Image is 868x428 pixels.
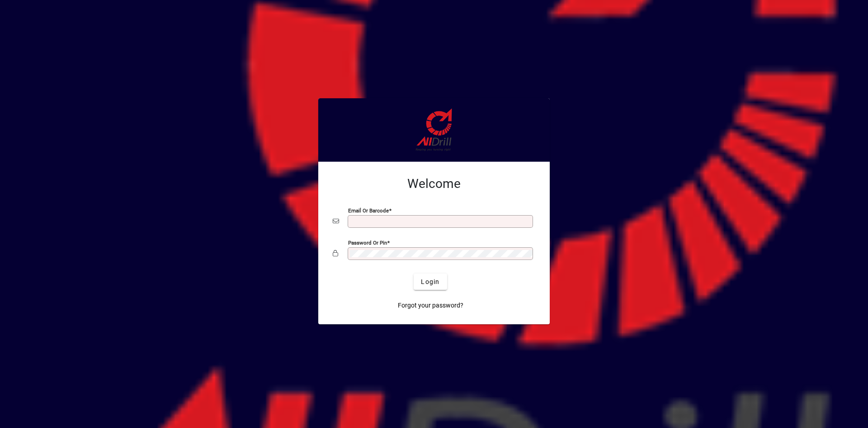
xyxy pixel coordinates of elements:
[421,277,439,287] span: Login
[348,207,389,214] mat-label: Email or Barcode
[348,240,387,246] mat-label: Password or Pin
[394,297,467,313] a: Forgot your password?
[398,301,463,310] span: Forgot your password?
[414,274,447,290] button: Login
[333,176,535,192] h2: Welcome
